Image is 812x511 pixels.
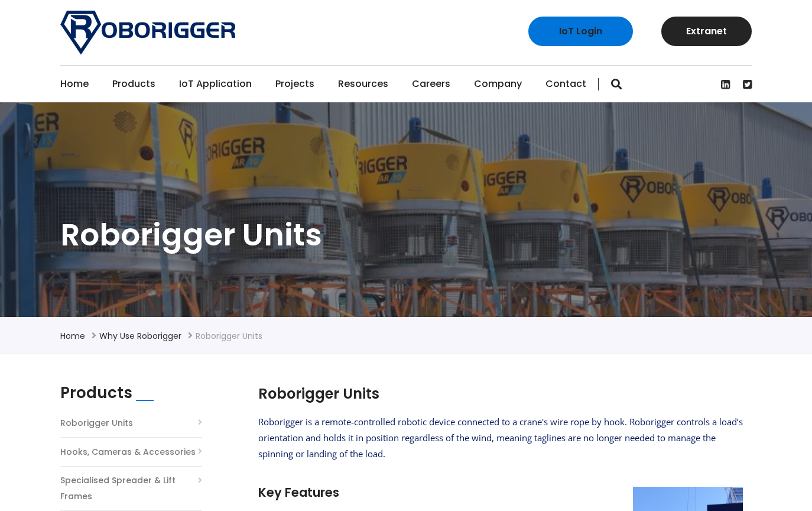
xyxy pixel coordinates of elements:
a: IoT Application [179,66,252,102]
a: Contact [545,66,586,102]
a: Extranet [661,17,752,46]
a: Home [60,330,85,342]
h1: Roborigger Units [60,215,752,255]
img: Roborigger [60,11,235,54]
a: Company [474,66,522,102]
a: Specialised Spreader & Lift Frames [60,473,202,504]
a: Roborigger Units [60,415,133,431]
a: Careers [412,66,450,102]
a: Hooks, Cameras & Accessories [60,444,196,460]
a: Resources [338,66,388,102]
h3: Key Features [258,484,743,501]
a: Why use Roborigger [99,330,181,342]
li: Roborigger Units [196,329,262,343]
a: IoT Login [528,17,633,46]
a: Projects [275,66,314,102]
h2: Roborigger Units [258,384,743,404]
a: Home [60,66,89,102]
a: Products [112,66,155,102]
span: Roborigger is a remote-controlled robotic device connected to a crane's wire rope by hook. Robori... [258,416,743,460]
h2: Products [60,384,132,402]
